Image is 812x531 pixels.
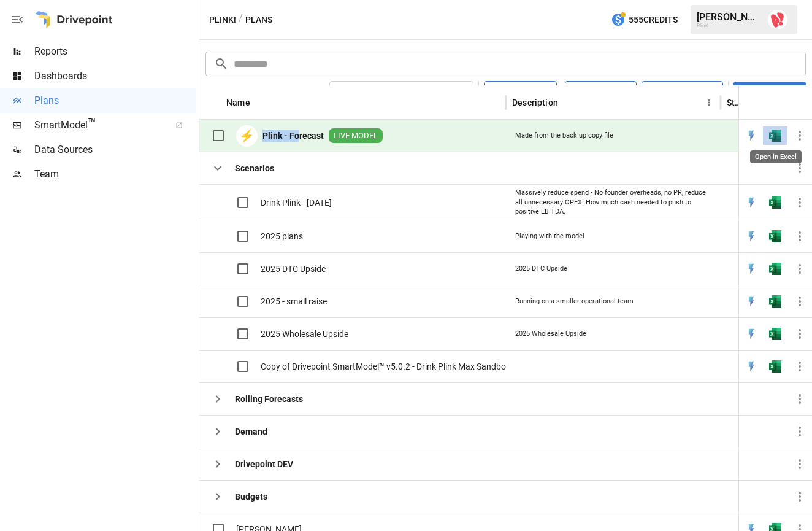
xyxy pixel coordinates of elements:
[559,94,576,111] button: Sort
[745,295,757,308] div: Open in Quick Edit
[745,196,757,209] div: Open in Quick Edit
[235,162,274,174] b: Scenarios
[697,23,760,28] div: Plink!
[236,125,258,147] div: ⚡
[745,360,757,373] img: quick-edit-flash.b8aec18c.svg
[727,98,743,107] div: Status
[769,130,781,142] img: excel-icon.76473adf.svg
[329,130,383,142] span: LIVE MODEL
[565,81,637,103] button: Columns
[235,425,267,438] b: Demand
[760,2,795,37] button: Max Luthy
[261,196,332,209] span: Drink Plink - [DATE]
[239,12,243,28] div: /
[251,94,269,111] button: Sort
[745,360,757,373] div: Open in Quick Edit
[34,69,196,83] span: Dashboards
[768,10,787,29] img: Max Luthy
[745,130,757,142] div: Open in Quick Edit
[34,167,196,182] span: Team
[745,196,757,209] img: quick-edit-flash.b8aec18c.svg
[329,81,473,103] button: [DATE] – [DATE]
[769,196,781,209] img: excel-icon.76473adf.svg
[515,231,584,241] div: Playing with the model
[515,264,567,274] div: 2025 DTC Upside
[697,11,760,23] div: [PERSON_NAME]
[769,328,781,340] img: excel-icon.76473adf.svg
[34,142,196,157] span: Data Sources
[769,196,781,209] div: Open in Excel
[88,116,96,131] span: ™
[515,188,711,217] div: Massively reduce spend - No founder overheads, no PR, reduce all unnecessary OPEX. How much cash ...
[745,230,757,242] div: Open in Quick Edit
[769,230,781,242] div: Open in Excel
[515,297,634,306] div: Running on a smaller operational team
[745,328,757,340] div: Open in Quick Edit
[769,130,781,142] div: Open in Excel
[700,94,718,111] button: Description column menu
[745,263,757,275] div: Open in Quick Edit
[515,329,586,339] div: 2025 Wholesale Upside
[733,82,806,103] button: New Plan
[512,98,558,107] div: Description
[261,263,326,275] span: 2025 DTC Upside
[769,230,781,242] img: excel-icon.76473adf.svg
[769,295,781,308] img: excel-icon.76473adf.svg
[769,360,781,373] div: Open in Excel
[209,12,236,28] button: Plink!
[235,490,267,503] b: Budgets
[261,328,348,340] span: 2025 Wholesale Upside
[745,263,757,275] img: quick-edit-flash.b8aec18c.svg
[745,130,757,142] img: quick-edit-flash.b8aec18c.svg
[261,295,327,308] span: 2025 - small raise
[769,295,781,308] div: Open in Excel
[769,328,781,340] div: Open in Excel
[629,12,678,28] span: 555 Credits
[515,131,613,141] div: Made from the back up copy file
[606,9,683,31] button: 555Credits
[484,81,557,103] button: Visualize
[750,150,802,163] div: Open in Excel
[261,230,303,242] span: 2025 plans
[745,328,757,340] img: quick-edit-flash.b8aec18c.svg
[34,44,196,59] span: Reports
[34,118,162,133] span: SmartModel
[235,458,293,470] b: Drivepoint DEV
[745,295,757,308] img: quick-edit-flash.b8aec18c.svg
[261,360,568,373] span: Copy of Drivepoint SmartModel™ v5.0.2 - Drink Plink Max Sandbox Backup [DATE]
[235,393,303,405] b: Rolling Forecasts
[226,98,250,107] div: Name
[769,263,781,275] div: Open in Excel
[769,360,781,373] img: excel-icon.76473adf.svg
[745,230,757,242] img: quick-edit-flash.b8aec18c.svg
[34,93,196,108] span: Plans
[642,81,723,103] button: Add Folder
[769,263,781,275] img: excel-icon.76473adf.svg
[262,130,324,142] b: Plink - Forecast
[795,94,812,111] button: Sort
